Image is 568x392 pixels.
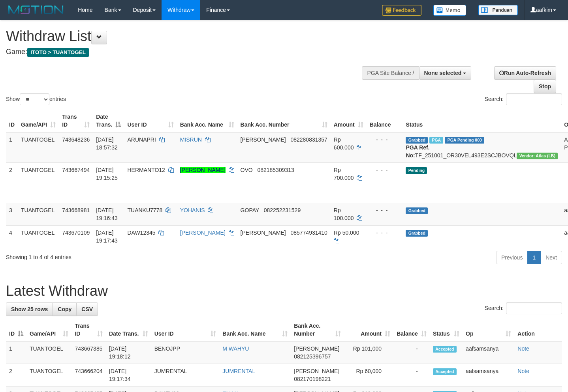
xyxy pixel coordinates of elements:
span: [DATE] 18:57:32 [96,136,118,151]
td: TUANTOGEL [18,203,59,225]
span: Accepted [433,346,457,353]
span: ITOTO > TUANTOGEL [27,48,89,57]
a: Run Auto-Refresh [494,66,556,80]
th: Bank Acc. Name: activate to sort column ascending [219,319,291,341]
td: 2 [6,364,26,386]
span: Grabbed [406,137,428,144]
b: PGA Ref. No: [406,144,429,159]
img: Feedback.jpg [382,5,421,16]
span: [PERSON_NAME] [241,136,286,143]
th: Balance [367,110,403,132]
td: - [393,364,430,386]
span: Grabbed [406,207,428,214]
a: MISRUN [180,136,202,143]
input: Search: [506,93,562,105]
a: YOHANIS [180,207,205,213]
span: None selected [424,70,462,76]
a: Note [517,368,529,374]
th: Amount: activate to sort column ascending [344,319,393,341]
th: ID: activate to sort column descending [6,319,26,341]
img: Button%20Memo.svg [433,5,466,16]
td: TUANTOGEL [18,162,59,203]
span: Rp 600.000 [334,136,354,151]
td: 743666204 [71,364,106,386]
label: Search: [485,93,562,105]
a: Copy [53,302,77,316]
span: Copy 082170198221 to clipboard [294,376,331,382]
span: 743670109 [62,230,90,236]
span: HERMANTO12 [127,167,165,173]
th: Balance: activate to sort column ascending [393,319,430,341]
th: Date Trans.: activate to sort column descending [93,110,124,132]
h1: Withdraw List [6,28,371,44]
th: ID [6,110,18,132]
div: - - - [370,136,400,144]
a: JUMRENTAL [222,368,255,374]
td: aafsamsanya [463,341,514,364]
td: 2 [6,162,18,203]
th: Trans ID: activate to sort column ascending [59,110,93,132]
span: Copy 082185309313 to clipboard [257,167,294,173]
td: 743667385 [71,341,106,364]
span: 743667494 [62,167,90,173]
span: PGA Pending [445,137,484,144]
span: [DATE] 19:15:25 [96,167,118,181]
img: panduan.png [478,5,518,15]
div: PGA Site Balance / [362,66,419,80]
th: Date Trans.: activate to sort column ascending [106,319,151,341]
td: [DATE] 19:17:34 [106,364,151,386]
td: TUANTOGEL [26,364,71,386]
button: None selected [419,66,472,80]
th: Amount: activate to sort column ascending [331,110,367,132]
h1: Latest Withdraw [6,283,562,299]
span: DAW12345 [127,230,155,236]
th: Bank Acc. Name: activate to sort column ascending [177,110,237,132]
span: Copy 082125396757 to clipboard [294,353,331,360]
a: M WAHYU [222,345,249,352]
span: Accepted [433,368,457,375]
td: - [393,341,430,364]
th: User ID: activate to sort column ascending [124,110,177,132]
select: Showentries [20,93,49,105]
span: 743668981 [62,207,90,213]
td: aafsamsanya [463,364,514,386]
td: TF_251001_OR30VEL493E2SCJBOVQL [402,132,561,163]
div: - - - [370,166,400,174]
span: [PERSON_NAME] [241,230,286,236]
label: Search: [485,302,562,314]
th: Status [402,110,561,132]
a: [PERSON_NAME] [180,167,226,173]
td: 1 [6,341,26,364]
td: Rp 60,000 [344,364,393,386]
span: [DATE] 19:17:43 [96,230,118,244]
span: Copy 082280831357 to clipboard [290,136,327,143]
span: 743648236 [62,136,90,143]
th: Trans ID: activate to sort column ascending [71,319,106,341]
a: Next [540,251,562,264]
td: TUANTOGEL [18,225,59,248]
input: Search: [506,302,562,314]
span: GOPAY [241,207,259,213]
td: BENOJPP [151,341,220,364]
td: TUANTOGEL [26,341,71,364]
span: Vendor URL: https://dashboard.q2checkout.com/secure [517,153,558,159]
h4: Game: [6,48,371,56]
a: Stop [534,80,556,93]
th: Game/API: activate to sort column ascending [18,110,59,132]
a: Previous [496,251,528,264]
span: Copy 082252231529 to clipboard [264,207,301,213]
td: 4 [6,225,18,248]
span: Rp 100.000 [334,207,354,221]
a: Show 25 rows [6,302,53,316]
th: Bank Acc. Number: activate to sort column ascending [291,319,344,341]
label: Show entries [6,93,66,105]
th: Game/API: activate to sort column ascending [26,319,71,341]
a: Note [517,345,529,352]
td: 3 [6,203,18,225]
td: [DATE] 19:18:12 [106,341,151,364]
span: Rp 50.000 [334,230,359,236]
span: [DATE] 19:16:43 [96,207,118,221]
div: - - - [370,206,400,214]
a: CSV [76,302,98,316]
td: JUMRENTAL [151,364,220,386]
